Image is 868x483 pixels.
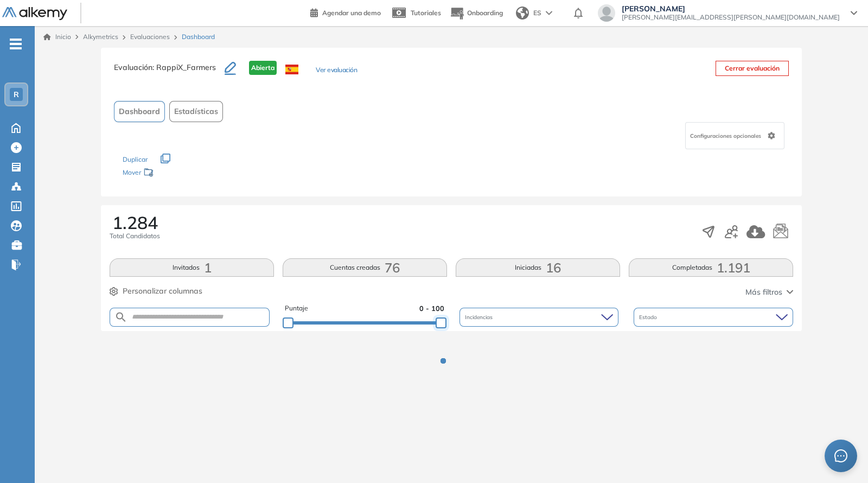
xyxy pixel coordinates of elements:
span: Tutoriales [411,9,441,17]
span: Puntaje [285,303,308,314]
i: - [10,43,22,45]
button: Iniciadas16 [456,258,620,277]
span: [PERSON_NAME] [622,4,840,13]
span: ES [533,8,541,18]
button: Cerrar evaluación [716,61,789,76]
span: message [834,449,847,462]
span: 1.284 [112,214,158,231]
img: ESP [285,65,298,74]
a: Inicio [43,32,71,42]
button: Estadísticas [169,101,223,122]
span: Personalizar columnas [123,285,202,297]
div: Estado [634,308,793,327]
button: Cuentas creadas76 [283,258,447,277]
span: Incidencias [465,313,495,321]
span: Configuraciones opcionales [690,132,763,140]
div: Mover [123,163,231,183]
img: world [516,7,529,20]
a: Agendar una demo [310,5,381,18]
h3: Evaluación [114,61,225,84]
span: Agendar una demo [322,9,381,17]
button: Más filtros [745,287,793,298]
span: [PERSON_NAME][EMAIL_ADDRESS][PERSON_NAME][DOMAIN_NAME] [622,13,840,22]
button: Ver evaluación [316,65,357,77]
button: Personalizar columnas [110,285,202,297]
span: Dashboard [119,106,160,117]
img: SEARCH_ALT [114,310,127,324]
a: Evaluaciones [130,33,170,41]
button: Onboarding [450,2,503,25]
span: Onboarding [467,9,503,17]
button: Completadas1.191 [629,258,793,277]
div: Incidencias [459,308,619,327]
img: Logo [2,7,67,21]
span: Estado [639,313,659,321]
span: : RappiX_Farmers [152,62,216,72]
span: Total Candidatos [110,231,160,241]
span: Más filtros [745,287,782,298]
span: Duplicar [123,155,148,163]
div: Configuraciones opcionales [685,122,784,149]
img: arrow [546,11,552,15]
span: 0 - 100 [419,303,444,314]
span: Dashboard [182,32,215,42]
span: Estadísticas [174,106,218,117]
button: Invitados1 [110,258,274,277]
span: Alkymetrics [83,33,118,41]
span: R [14,90,19,99]
button: Dashboard [114,101,165,122]
span: Abierta [249,61,277,75]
